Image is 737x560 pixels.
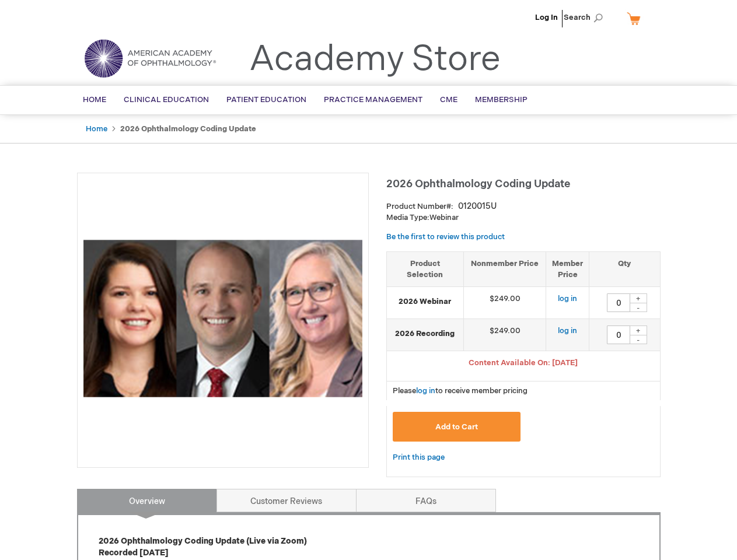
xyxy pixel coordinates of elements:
[324,95,422,104] span: Practice Management
[630,293,647,303] div: +
[607,293,630,312] input: Qty
[387,251,464,286] th: Product Selection
[630,325,647,335] div: +
[249,38,501,80] a: Academy Store
[416,386,435,395] a: log in
[464,319,546,351] td: $249.00
[120,124,256,134] strong: 2026 Ophthalmology Coding Update
[475,95,528,104] span: Membership
[558,294,577,303] a: log in
[86,124,107,134] a: Home
[77,489,217,512] a: Overview
[393,450,445,465] a: Print this page
[386,202,453,211] strong: Product Number
[393,412,521,442] button: Add to Cart
[564,6,608,29] span: Search
[386,213,429,222] strong: Media Type:
[393,296,458,307] strong: 2026 Webinar
[386,212,661,223] p: Webinar
[535,13,558,22] a: Log In
[630,303,647,312] div: -
[440,95,457,104] span: CME
[393,386,528,395] span: Please to receive member pricing
[607,325,630,344] input: Qty
[469,358,578,367] span: Content Available On: [DATE]
[589,251,660,286] th: Qty
[124,95,209,104] span: Clinical Education
[226,95,306,104] span: Patient Education
[386,232,505,242] a: Be the first to review this product
[393,328,458,339] strong: 2026 Recording
[464,287,546,319] td: $249.00
[356,489,496,512] a: FAQs
[558,326,577,335] a: log in
[630,335,647,344] div: -
[83,95,106,104] span: Home
[216,489,357,512] a: Customer Reviews
[386,178,570,190] span: 2026 Ophthalmology Coding Update
[458,201,497,212] div: 0120015U
[435,422,478,432] span: Add to Cart
[464,251,546,286] th: Nonmember Price
[546,251,589,286] th: Member Price
[83,179,362,458] img: 2026 Ophthalmology Coding Update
